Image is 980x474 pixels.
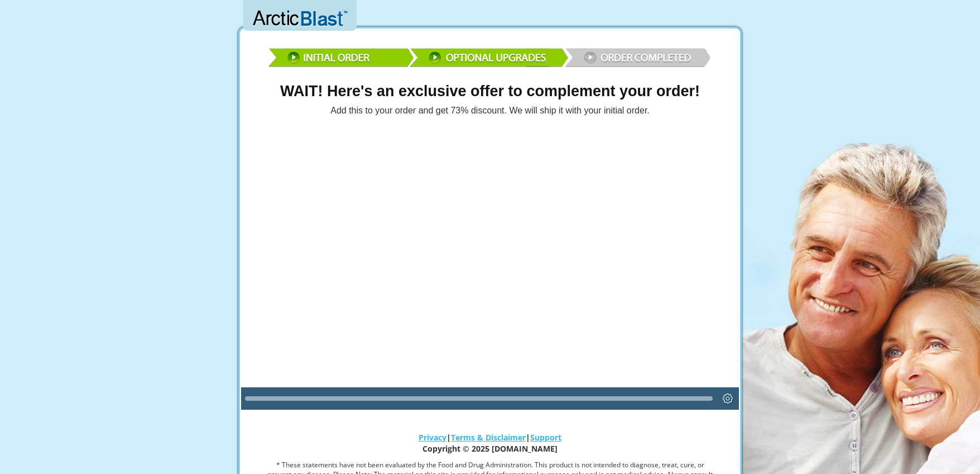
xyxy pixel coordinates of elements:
[267,432,713,454] p: | | Copyright © 2025 [DOMAIN_NAME]
[717,387,739,410] button: Settings
[236,83,744,100] h1: WAIT! Here's an exclusive offer to complement your order!
[419,432,446,443] a: Privacy
[530,432,561,443] a: Support
[236,106,744,116] h4: Add this to your order and get 73% discount. We will ship it with your initial order.
[451,432,526,443] a: Terms & Disclaimer
[267,40,713,72] img: reviewbar.png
